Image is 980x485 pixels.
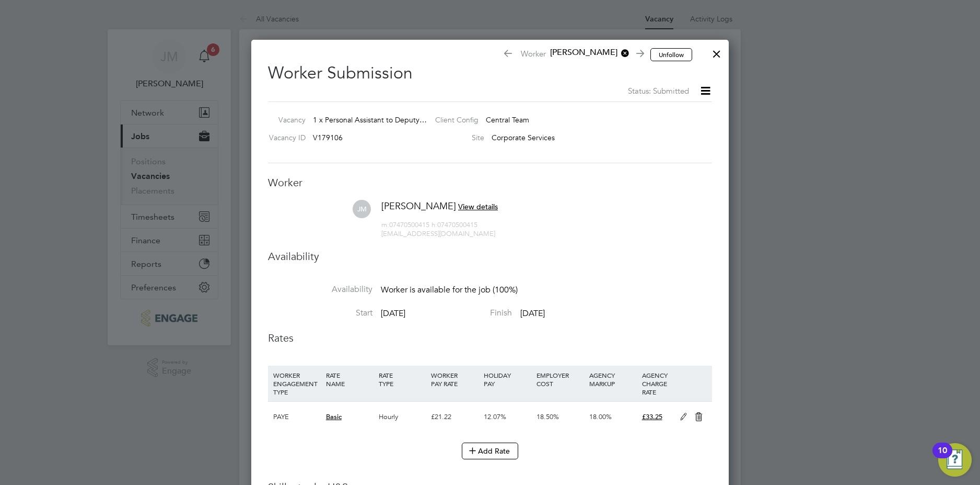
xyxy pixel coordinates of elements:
h3: Availability [268,250,712,263]
label: Vacancy [264,115,306,125]
div: PAYE [271,402,323,432]
span: JM [353,200,371,218]
h2: Worker Submission [268,54,712,97]
span: 18.00% [589,412,612,421]
span: £33.25 [642,412,662,421]
label: Client Config [427,115,479,125]
label: Site [427,133,484,142]
span: [PERSON_NAME] [546,47,629,59]
span: [PERSON_NAME] [381,200,456,212]
div: AGENCY MARKUP [587,366,639,393]
span: h: [431,220,437,229]
span: 12.07% [484,412,506,421]
span: [DATE] [520,308,545,319]
span: Worker [503,47,643,62]
div: RATE NAME [323,366,376,393]
span: 18.50% [536,412,559,421]
div: EMPLOYER COST [534,366,587,393]
span: Basic [326,412,342,421]
span: [EMAIL_ADDRESS][DOMAIN_NAME] [381,229,495,238]
span: Central Team [486,115,529,125]
span: 07470500415 [431,220,477,229]
span: 1 x Personal Assistant to Deputy… [313,115,427,125]
div: £21.22 [428,402,481,432]
button: Add Rate [462,443,518,459]
span: m: [381,220,389,229]
h3: Rates [268,331,712,345]
div: HOLIDAY PAY [481,366,534,393]
button: Unfollow [650,48,692,62]
div: WORKER ENGAGEMENT TYPE [271,366,323,401]
div: 10 [938,450,947,464]
div: Hourly [376,402,429,432]
button: Open Resource Center, 10 new notifications [938,443,972,477]
span: 07470500415 [381,220,429,229]
div: RATE TYPE [376,366,429,393]
h3: Worker [268,176,712,189]
span: [DATE] [381,308,405,319]
div: WORKER PAY RATE [428,366,481,393]
div: AGENCY CHARGE RATE [639,366,674,401]
span: Status: Submitted [628,86,689,96]
span: View details [458,202,498,211]
label: Finish [407,308,512,319]
span: Corporate Services [492,133,555,142]
label: Start [268,308,372,319]
label: Vacancy ID [264,133,306,142]
span: Worker is available for the job (100%) [381,285,518,295]
span: V179106 [313,133,343,142]
label: Availability [268,284,372,295]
